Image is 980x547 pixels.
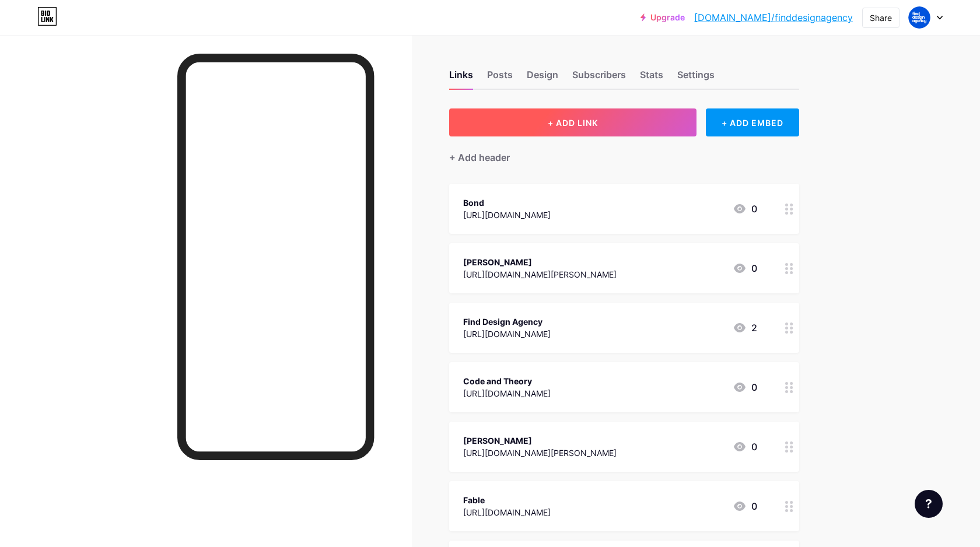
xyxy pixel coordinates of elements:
[908,6,930,29] img: finddesignagency
[463,494,551,506] div: Fable
[870,12,892,24] div: Share
[548,118,598,128] span: + ADD LINK
[463,506,551,518] div: [URL][DOMAIN_NAME]
[733,499,757,513] div: 0
[733,380,757,394] div: 0
[463,328,551,340] div: [URL][DOMAIN_NAME]
[733,202,757,216] div: 0
[733,440,757,454] div: 0
[640,68,663,89] div: Stats
[640,13,685,22] a: Upgrade
[463,447,617,459] div: [URL][DOMAIN_NAME][PERSON_NAME]
[694,10,853,24] a: [DOMAIN_NAME]/finddesignagency
[449,150,510,164] div: + Add header
[463,375,551,387] div: Code and Theory
[487,68,513,89] div: Posts
[677,68,715,89] div: Settings
[572,68,626,89] div: Subscribers
[733,261,757,275] div: 0
[463,209,551,221] div: [URL][DOMAIN_NAME]
[449,108,697,136] button: + ADD LINK
[706,108,799,136] div: + ADD EMBED
[733,321,757,335] div: 2
[463,268,617,280] div: [URL][DOMAIN_NAME][PERSON_NAME]
[463,434,617,447] div: [PERSON_NAME]
[463,315,551,328] div: Find Design Agency
[449,68,473,89] div: Links
[463,387,551,399] div: [URL][DOMAIN_NAME]
[463,197,551,209] div: Bond
[463,256,617,268] div: [PERSON_NAME]
[527,68,558,89] div: Design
